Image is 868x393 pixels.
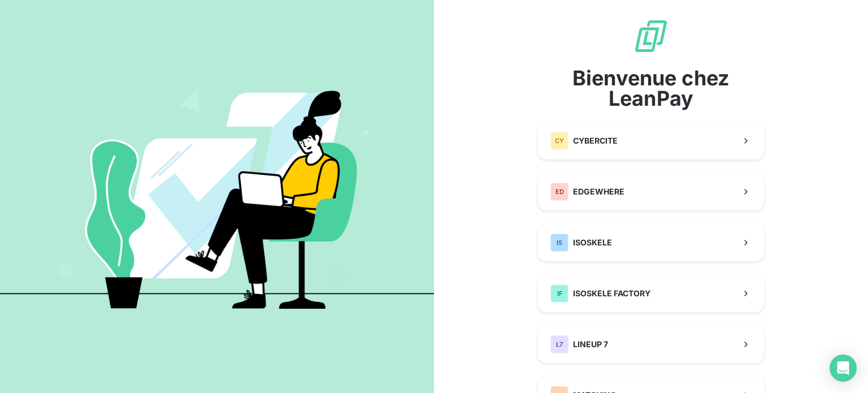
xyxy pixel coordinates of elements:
[573,186,624,197] span: EDGEWHERE
[633,18,669,54] img: logo sigle
[550,132,568,150] div: CY
[830,355,857,382] div: Open Intercom Messenger
[538,173,764,210] button: EDEDGEWHERE
[550,183,568,201] div: ED
[538,68,764,109] span: Bienvenue chez LeanPay
[550,335,568,353] div: L7
[573,339,608,350] span: LINEUP 7
[573,135,618,146] span: CYBERCITE
[550,284,568,303] div: IF
[538,326,764,363] button: L7LINEUP 7
[550,234,568,252] div: IS
[538,122,764,159] button: CYCYBERCITE
[538,275,764,312] button: IFISOSKELE FACTORY
[573,237,612,248] span: ISOSKELE
[538,224,764,261] button: ISISOSKELE
[573,288,650,299] span: ISOSKELE FACTORY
